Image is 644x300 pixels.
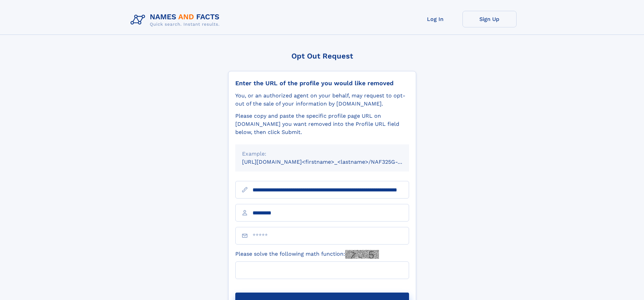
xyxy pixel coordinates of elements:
[242,150,402,158] div: Example:
[235,92,409,108] div: You, or an authorized agent on your behalf, may request to opt-out of the sale of your informatio...
[408,11,462,27] a: Log In
[242,159,422,165] small: [URL][DOMAIN_NAME]<firstname>_<lastname>/NAF325G-xxxxxxxx
[235,250,379,259] label: Please solve the following math function:
[462,11,517,27] a: Sign Up
[235,79,409,87] div: Enter the URL of the profile you would like removed
[228,52,416,60] div: Opt Out Request
[235,112,409,136] div: Please copy and paste the specific profile page URL on [DOMAIN_NAME] you want removed into the Pr...
[128,11,225,29] img: Logo Names and Facts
